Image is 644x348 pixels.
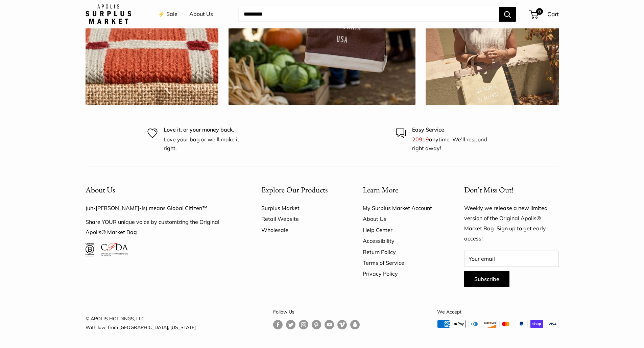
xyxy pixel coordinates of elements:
span: Learn More [363,185,398,195]
p: © APOLIS HOLDINGS, LLC With love from [GEOGRAPHIC_DATA], [US_STATE] [86,314,196,332]
a: Follow us on Facebook [273,320,283,330]
a: About Us [189,9,213,19]
p: Easy Service [412,125,497,134]
p: Don't Miss Out! [464,183,559,196]
a: Return Policy [363,247,440,257]
span: Cart [547,10,559,18]
img: Apolis: Surplus Market [86,4,131,24]
p: We Accept [437,307,559,316]
p: Love your bag or we'll make it right. [164,135,248,153]
a: Follow us on Pinterest [312,320,321,330]
button: Search [499,7,516,22]
button: About Us [86,183,238,196]
a: Follow us on Vimeo [337,320,347,330]
p: (uh-[PERSON_NAME]-is) means Global Citizen™ [86,203,238,213]
input: Search... [238,7,499,22]
a: Follow us on YouTube [325,320,334,330]
p: Share YOUR unique voice by customizing the Original Apolis® Market Bag [86,217,238,237]
a: Accessibility [363,235,440,246]
span: Explore Our Products [261,185,328,195]
a: Terms of Service [363,257,440,268]
a: Help Center [363,225,440,235]
a: 0 Cart [530,9,559,20]
img: Council of Fashion Designers of America Member [101,243,128,256]
a: 20919 [412,136,429,143]
a: About Us [363,213,440,224]
p: Love it, or your money back. [164,125,248,134]
a: My Surplus Market Account [363,203,440,213]
a: Follow us on Twitter [286,320,295,330]
button: Explore Our Products [261,183,339,196]
a: Wholesale [261,225,339,235]
img: Certified B Corporation [86,243,95,256]
p: Weekly we release a new limited version of the Original Apolis® Market Bag. Sign up to get early ... [464,203,559,244]
a: Privacy Policy [363,268,440,279]
a: Follow us on Snapchat [350,320,360,330]
span: About Us [86,185,115,195]
a: ⚡️ Sale [158,9,177,19]
a: Retail Website [261,213,339,224]
span: 0 [536,8,543,15]
p: anytime. We’ll respond right away! [412,135,497,153]
a: Surplus Market [261,203,339,213]
p: Follow Us [273,307,360,316]
button: Learn More [363,183,440,196]
button: Subscribe [464,271,509,287]
a: Follow us on Instagram [299,320,308,330]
